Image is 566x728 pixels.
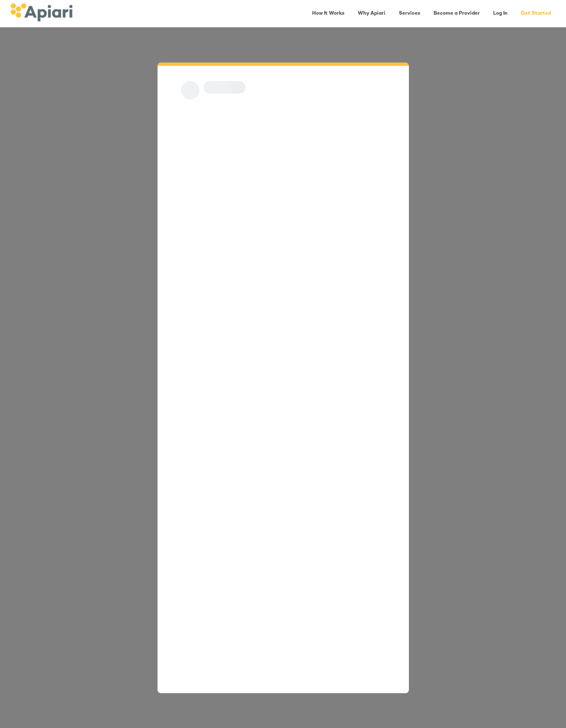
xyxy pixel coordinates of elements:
img: logo [10,3,72,21]
a: Why Apiari [353,5,390,22]
a: Services [394,5,425,22]
a: Become a Provider [429,5,485,22]
a: Get Started [516,5,556,22]
a: Log In [488,5,512,22]
a: How It Works [307,5,349,22]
